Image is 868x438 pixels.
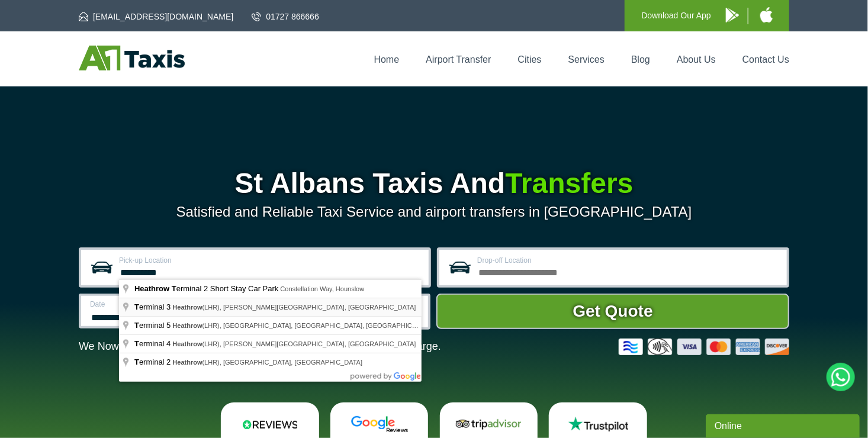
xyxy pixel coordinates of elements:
iframe: chat widget [706,412,862,438]
span: T [134,302,139,311]
label: Drop-off Location [477,257,780,264]
img: Credit And Debit Cards [619,339,789,355]
span: Constellation Way, Hounslow [280,285,364,292]
span: T [134,321,139,330]
span: erminal 2 [134,358,172,366]
a: Home [374,54,400,65]
a: [EMAIL_ADDRESS][DOMAIN_NAME] [79,11,233,22]
label: Date [90,301,242,308]
span: Heathrow [172,304,202,311]
img: Trustpilot [562,416,634,433]
span: T [134,339,139,348]
span: erminal 3 [134,302,172,311]
span: (LHR), [GEOGRAPHIC_DATA], [GEOGRAPHIC_DATA], [GEOGRAPHIC_DATA] [172,322,433,329]
a: Cities [518,54,542,65]
span: Transfers [505,168,633,199]
img: A1 Taxis iPhone App [760,7,773,22]
label: Pick-up Location [119,257,422,264]
span: erminal 4 [134,339,172,348]
img: A1 Taxis St Albans LTD [79,46,185,70]
a: Contact Us [742,54,789,65]
p: We Now Accept Card & Contactless Payment In [79,340,441,353]
p: Download Our App [641,8,711,23]
span: (LHR), [PERSON_NAME][GEOGRAPHIC_DATA], [GEOGRAPHIC_DATA] [172,340,416,347]
span: Heathrow [172,340,202,347]
img: Tripadvisor [453,416,524,433]
span: T [134,358,139,366]
a: 01727 866666 [252,11,319,22]
button: Get Quote [436,294,789,329]
span: erminal 2 Short Stay Car Park [134,284,280,293]
img: Reviews.io [234,416,306,433]
img: Google [344,416,415,433]
a: About Us [677,54,716,65]
span: Heathrow [172,322,202,329]
img: A1 Taxis Android App [726,8,739,22]
h1: St Albans Taxis And [79,169,789,198]
span: erminal 5 [134,321,172,330]
a: Blog [631,54,650,65]
span: Heathrow T [134,284,176,293]
span: Heathrow [172,359,202,366]
a: Services [568,54,605,65]
a: Airport Transfer [426,54,491,65]
p: Satisfied and Reliable Taxi Service and airport transfers in [GEOGRAPHIC_DATA] [79,204,789,220]
span: (LHR), [PERSON_NAME][GEOGRAPHIC_DATA], [GEOGRAPHIC_DATA] [172,304,416,311]
span: (LHR), [GEOGRAPHIC_DATA], [GEOGRAPHIC_DATA] [172,359,362,366]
